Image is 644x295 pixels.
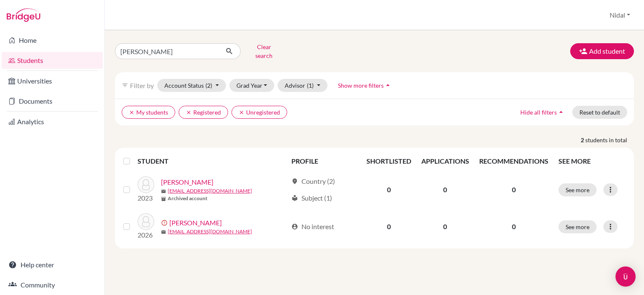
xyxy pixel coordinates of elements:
[416,171,474,208] td: 0
[168,187,252,195] a: [EMAIL_ADDRESS][DOMAIN_NAME]
[138,151,286,171] th: STUDENT
[239,110,244,115] i: clear
[291,178,298,185] span: location_on
[138,230,154,240] p: 2026
[291,222,334,232] div: No interest
[416,208,474,245] td: 0
[557,108,565,116] i: arrow_drop_up
[2,52,103,69] a: Students
[2,73,103,89] a: Universities
[416,151,474,171] th: APPLICATIONS
[169,218,222,228] a: [PERSON_NAME]
[186,110,192,115] i: clear
[384,81,392,89] i: arrow_drop_up
[122,106,175,119] button: clearMy students
[2,32,103,49] a: Home
[179,106,228,119] button: clearRegistered
[572,106,627,119] button: Reset to default
[615,266,636,287] div: Open Intercom Messenger
[122,82,128,89] i: filter_list
[115,43,219,59] input: Find student by name...
[2,277,103,293] a: Community
[130,81,154,89] span: Filter by
[161,189,166,194] span: mail
[291,223,298,230] span: account_circle
[129,110,135,115] i: clear
[168,195,208,202] b: Archived account
[331,79,399,92] button: Show more filtersarrow_drop_up
[361,151,416,171] th: SHORTLISTED
[361,171,416,208] td: 0
[513,106,572,119] button: Hide all filtersarrow_drop_up
[606,7,634,23] button: Nidal
[558,183,597,196] button: See more
[138,193,154,203] p: 2023
[291,193,332,203] div: Subject (1)
[286,151,361,171] th: PROFILE
[479,222,548,232] p: 0
[229,79,275,92] button: Grad Year
[291,176,335,186] div: Country (2)
[241,40,287,62] button: Clear search
[161,196,166,201] span: inventory_2
[138,213,154,230] img: Nassar, Zaid
[520,109,557,116] span: Hide all filters
[291,195,298,201] span: local_library
[585,136,634,144] span: students in total
[7,8,40,22] img: Bridge-U
[161,177,213,187] a: [PERSON_NAME]
[479,185,548,195] p: 0
[161,219,169,226] span: error_outline
[2,113,103,130] a: Analytics
[157,79,226,92] button: Account Status(2)
[168,228,252,235] a: [EMAIL_ADDRESS][DOMAIN_NAME]
[474,151,553,171] th: RECOMMENDATIONS
[278,79,327,92] button: Advisor(1)
[553,151,631,171] th: SEE MORE
[138,176,154,193] img: Nassar, Dyala
[361,208,416,245] td: 0
[231,106,287,119] button: clearUnregistered
[581,136,585,144] strong: 2
[558,220,597,233] button: See more
[570,43,634,59] button: Add student
[338,82,384,89] span: Show more filters
[2,256,103,273] a: Help center
[307,82,314,89] span: (1)
[161,230,166,235] span: mail
[2,93,103,110] a: Documents
[205,82,212,89] span: (2)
